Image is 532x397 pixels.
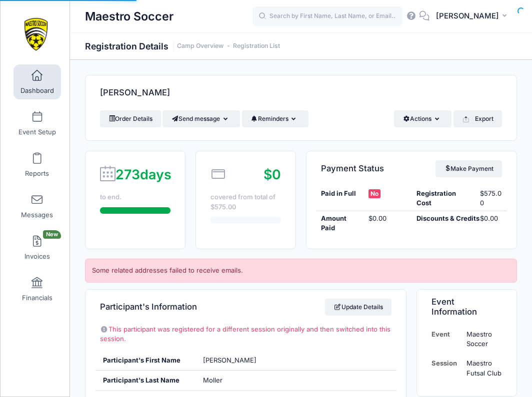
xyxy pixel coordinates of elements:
a: Camp Overview [177,42,223,50]
input: Search by First Name, Last Name, or Email... [252,6,402,26]
span: [PERSON_NAME] [203,356,256,364]
a: Reports [13,147,61,182]
div: Some related addresses failed to receive emails. [85,259,517,283]
a: Make Payment [435,160,502,177]
td: Maestro Futsal Club [462,354,502,383]
h4: Payment Status [321,154,384,183]
a: Order Details [100,110,161,127]
div: Discounts & Credits [411,214,475,233]
div: days [115,164,171,184]
span: Event Setup [18,128,56,136]
a: Registration List [233,42,280,50]
a: Update Details [325,299,391,316]
div: Participant's Last Name [95,371,196,391]
div: Paid in Full [316,189,363,208]
span: Reports [25,169,49,178]
span: No [368,189,380,198]
div: $0.00 [475,214,507,233]
div: Registration Cost [411,189,475,208]
img: Maestro Soccer [17,15,54,53]
span: Invoices [24,252,50,261]
div: Participant's First Name [95,351,196,371]
a: InvoicesNew [13,230,61,265]
button: Send message [162,110,240,127]
button: Actions [394,110,451,127]
div: covered from total of $575.00 [210,192,281,212]
span: [PERSON_NAME] [436,10,499,21]
span: Financials [22,294,52,302]
span: New [43,230,61,239]
p: This participant was registered for a different session originally and then switched into this se... [100,325,391,344]
h4: [PERSON_NAME] [100,79,170,107]
div: $575.00 [475,189,507,208]
button: [PERSON_NAME] [429,5,517,28]
div: Amount Paid [316,214,363,233]
button: Export [453,110,502,127]
h4: Participant's Information [100,293,197,321]
button: Reminders [242,110,308,127]
span: Moller [203,376,222,384]
a: Messages [13,189,61,224]
span: 273 [115,166,140,182]
td: Event [431,325,462,354]
td: Maestro Soccer [462,325,502,354]
span: Dashboard [20,86,54,95]
a: Financials [13,272,61,307]
div: to end. [100,192,170,202]
h1: Maestro Soccer [85,5,173,28]
a: Dashboard [13,64,61,99]
a: Event Setup [13,106,61,141]
div: $0.00 [364,214,411,233]
span: $0 [263,166,281,182]
td: Session [431,354,462,383]
a: Maestro Soccer [0,10,70,58]
h4: Event Information [431,293,498,321]
span: Messages [21,211,53,219]
h1: Registration Details [85,41,280,51]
